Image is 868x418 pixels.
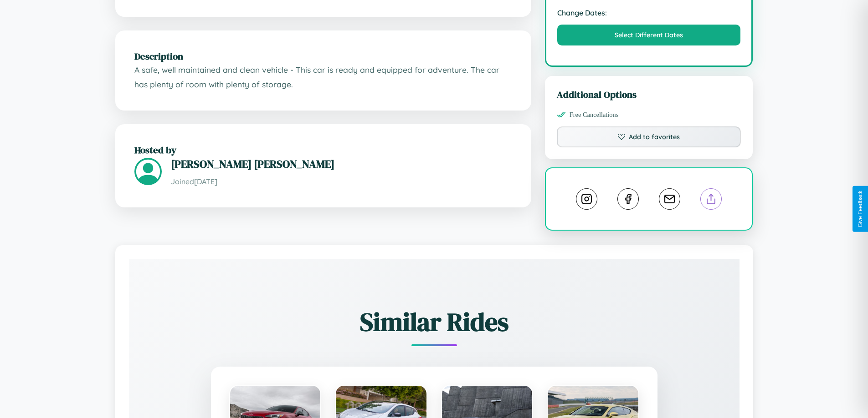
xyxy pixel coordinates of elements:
h2: Description [134,50,512,63]
strong: Change Dates: [557,8,741,17]
button: Select Different Dates [557,25,741,45]
div: Give Feedback [857,191,863,227]
h3: [PERSON_NAME] [PERSON_NAME] [171,156,512,171]
button: Add to favorites [557,126,741,147]
h3: Additional Options [557,88,741,101]
span: Free Cancellations [570,111,619,119]
p: A safe, well maintained and clean vehicle - This car is ready and equipped for adventure. The car... [134,63,512,91]
p: Joined [DATE] [171,175,512,188]
h2: Similar Rides [161,304,708,339]
h2: Hosted by [134,143,512,156]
